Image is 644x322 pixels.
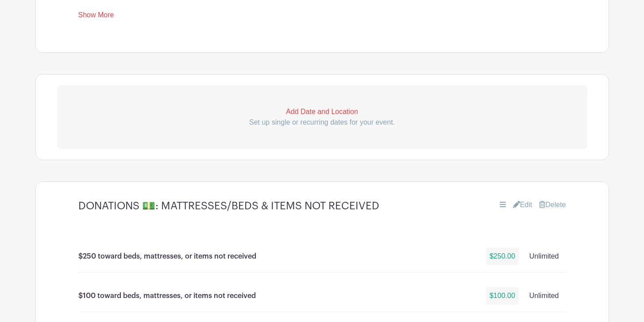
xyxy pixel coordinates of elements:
p: Set up single or recurring dates for your event. [57,117,587,128]
p: $250 toward beds, mattresses, or items not received [78,251,256,262]
a: Delete [539,200,566,210]
a: Edit [513,200,532,210]
p: Unlimited [529,291,559,301]
p: $100 toward beds, mattresses, or items not received [78,291,256,301]
p: $250.00 [486,247,519,265]
h4: DONATIONS 💵: MATTRESSES/BEDS & ITEMS NOT RECEIVED [78,200,379,212]
p: $100.00 [486,287,519,305]
a: Add Date and Location Set up single or recurring dates for your event. [57,85,587,149]
p: Add Date and Location [57,106,587,117]
p: Unlimited [529,251,559,262]
a: Show More [78,11,114,22]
